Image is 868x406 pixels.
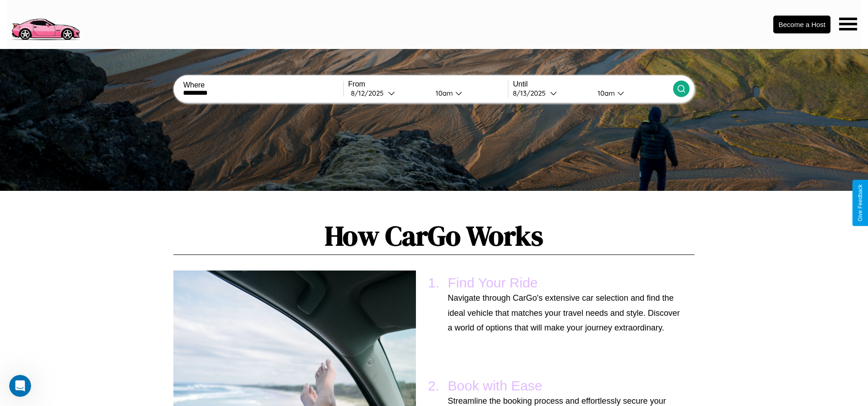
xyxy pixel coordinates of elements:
div: 8 / 13 / 2025 [513,89,550,97]
div: 10am [593,89,617,97]
li: Find Your Ride [443,271,685,340]
img: logo [7,5,84,43]
button: 10am [428,88,508,98]
button: Become a Host [773,16,830,33]
div: Give Feedback [857,184,863,222]
button: 8/12/2025 [348,88,428,98]
label: Until [513,80,673,88]
h1: How CarGo Works [173,217,694,255]
label: From [348,80,508,88]
iframe: Intercom live chat [9,375,31,397]
label: Where [183,81,343,89]
div: 10am [431,89,455,97]
div: 8 / 12 / 2025 [351,89,388,97]
button: 10am [590,88,673,98]
p: Navigate through CarGo's extensive car selection and find the ideal vehicle that matches your tra... [448,291,681,335]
